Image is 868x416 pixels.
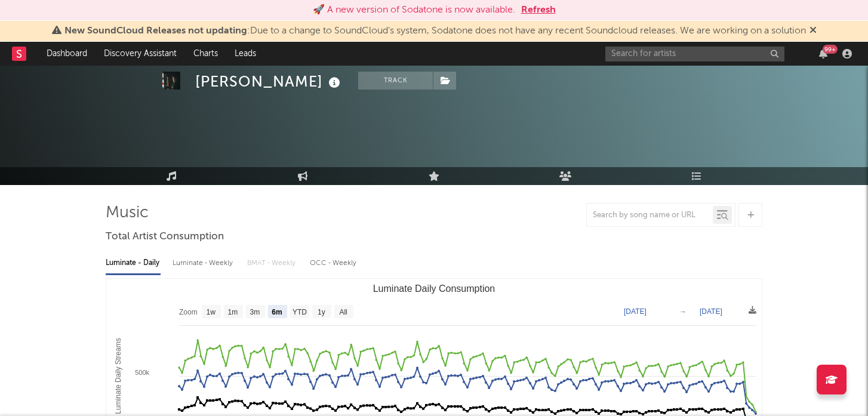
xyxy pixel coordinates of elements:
span: Dismiss [809,26,817,36]
text: 3m [250,308,260,316]
text: Luminate Daily Consumption [373,284,495,294]
span: New SoundCloud Releases not updating [64,26,247,36]
input: Search by song name or URL [587,211,713,220]
text: 1w [207,308,216,316]
text: Zoom [179,308,198,316]
a: Leads [226,42,264,66]
text: 1m [228,308,238,316]
span: : Due to a change to SoundCloud's system, Sodatone does not have any recent Soundcloud releases. ... [64,26,806,36]
text: [DATE] [624,307,647,316]
div: OCC - Weekly [310,253,358,273]
text: 500k [135,369,149,376]
div: Luminate - Daily [106,253,161,273]
span: Total Artist Consumption [106,230,224,244]
text: 6m [272,308,282,316]
text: → [679,307,687,316]
div: 🚀 A new version of Sodatone is now available. [313,3,515,17]
button: 99+ [819,49,827,58]
text: [DATE] [700,307,722,316]
a: Charts [185,42,226,66]
text: Luminate Daily Streams [114,338,122,414]
text: YTD [293,308,307,316]
div: 99 + [823,45,838,54]
div: [PERSON_NAME] [195,72,343,91]
text: All [339,308,347,316]
text: 1y [318,308,325,316]
a: Dashboard [38,42,96,66]
input: Search for artists [605,47,784,61]
button: Track [358,72,433,90]
div: Luminate - Weekly [173,253,235,273]
a: Discovery Assistant [96,42,185,66]
button: Refresh [521,3,556,17]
